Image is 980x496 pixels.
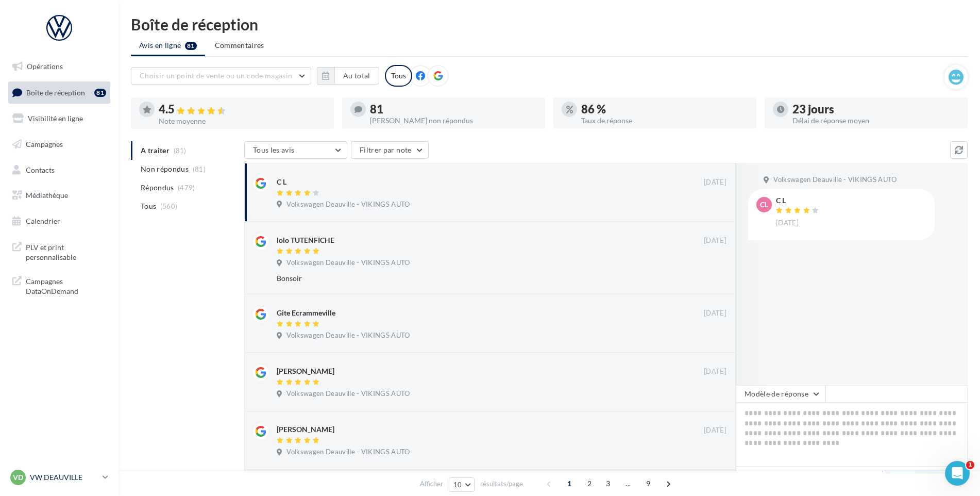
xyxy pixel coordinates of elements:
p: VW DEAUVILLE [30,472,98,483]
span: Calendrier [26,217,60,225]
span: Visibilité en ligne [28,114,83,123]
span: Contacts [26,165,55,174]
span: 2 [581,475,598,492]
div: Taux de réponse [581,117,748,124]
div: Gite Ecrammeville [277,308,335,318]
span: Campagnes DataOnDemand [26,274,106,296]
span: ... [620,475,636,492]
span: Volkswagen Deauville - VIKINGS AUTO [286,389,410,399]
span: CL [760,200,768,210]
span: Volkswagen Deauville - VIKINGS AUTO [286,448,410,457]
div: Note moyenne [159,118,326,125]
a: Contacts [6,159,112,181]
button: Au total [317,67,379,85]
span: 9 [640,475,656,492]
span: Médiathèque [26,191,68,200]
button: Modèle de réponse [736,385,825,403]
div: [PERSON_NAME] [277,424,334,435]
div: 81 [370,104,537,115]
div: Boîte de réception [131,16,968,32]
span: [DATE] [704,426,726,435]
span: [DATE] [704,178,726,187]
span: Volkswagen Deauville - VIKINGS AUTO [773,175,897,185]
div: Tous [385,65,412,87]
span: Tous les avis [253,145,295,154]
a: Opérations [6,56,112,77]
span: Volkswagen Deauville - VIKINGS AUTO [286,258,410,268]
div: 4.5 [159,104,326,115]
span: Non répondus [141,164,189,174]
div: Bonsoir [277,273,660,284]
span: (479) [178,184,195,192]
div: 81 [94,89,106,97]
a: VD VW DEAUVILLE [8,468,110,487]
div: C L [277,177,286,187]
span: 10 [453,481,462,489]
button: Au total [334,67,379,85]
span: Répondus [141,183,174,193]
span: Boîte de réception [26,88,85,96]
a: Calendrier [6,210,112,232]
span: 1 [561,475,578,492]
button: Choisir un point de vente ou un code magasin [131,67,311,85]
button: Filtrer par note [351,141,429,159]
span: Campagnes [26,140,63,148]
span: Opérations [27,62,63,71]
div: [PERSON_NAME] non répondus [370,117,537,124]
span: (81) [193,165,206,173]
div: lolo TUTENFICHE [277,235,334,245]
span: VD [13,472,23,483]
a: Visibilité en ligne [6,108,112,129]
div: 86 % [581,104,748,115]
span: Afficher [420,479,443,489]
span: [DATE] [704,309,726,318]
div: 23 jours [792,104,959,115]
span: 3 [600,475,616,492]
span: Volkswagen Deauville - VIKINGS AUTO [286,200,410,209]
a: Campagnes [6,134,112,155]
a: PLV et print personnalisable [6,236,112,267]
span: Tous [141,201,156,211]
iframe: Intercom live chat [945,461,970,486]
div: [PERSON_NAME] [277,366,334,376]
button: Tous les avis [244,141,347,159]
span: [DATE] [704,236,726,245]
a: Boîte de réception81 [6,81,112,104]
span: PLV et print personnalisable [26,240,106,262]
button: 10 [449,477,475,492]
span: Commentaires [215,40,264,51]
span: (560) [160,202,178,210]
span: Choisir un point de vente ou un code magasin [140,71,292,80]
span: Volkswagen Deauville - VIKINGS AUTO [286,331,410,340]
span: résultats/page [480,479,523,489]
a: Médiathèque [6,185,112,206]
a: Campagnes DataOnDemand [6,270,112,301]
span: [DATE] [704,367,726,376]
span: 1 [966,461,974,469]
span: [DATE] [776,219,799,228]
div: Délai de réponse moyen [792,117,959,124]
div: C L [776,197,821,204]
